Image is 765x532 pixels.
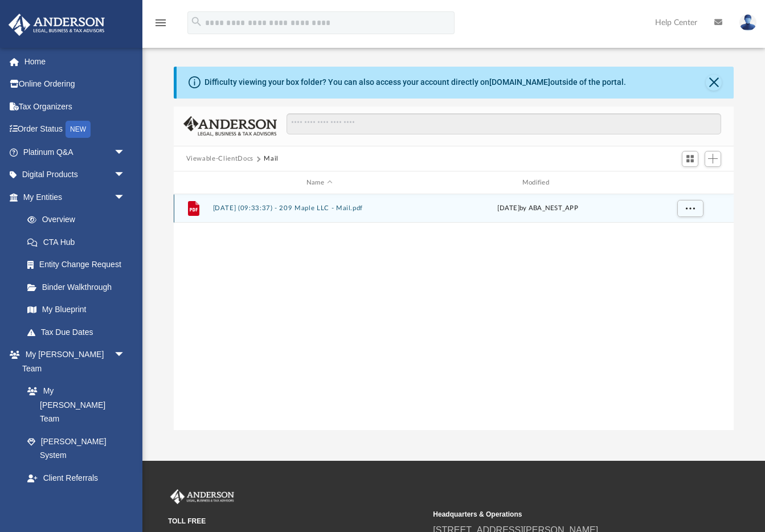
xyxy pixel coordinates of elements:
[154,22,167,30] a: menu
[431,178,644,188] div: Modified
[287,113,721,135] input: Search files and folders
[204,76,626,88] div: Difficulty viewing your box folder? You can also access your account directly on outside of the p...
[8,50,142,73] a: Home
[16,231,142,253] a: CTA Hub
[8,163,142,186] a: Digital Productsarrow_drop_down
[16,466,137,489] a: Client Referrals
[16,253,142,276] a: Entity Change Request
[16,298,137,321] a: My Blueprint
[168,489,236,504] img: Anderson Advisors Platinum Portal
[8,489,137,512] a: My Documentsarrow_drop_down
[114,489,137,513] span: arrow_drop_down
[431,203,645,214] div: [DATE] by ABA_NEST_APP
[8,343,137,380] a: My [PERSON_NAME] Teamarrow_drop_down
[114,343,137,367] span: arrow_drop_down
[186,154,253,164] button: Viewable-ClientDocs
[154,16,167,30] i: menu
[212,178,426,188] div: Name
[16,321,142,343] a: Tax Due Dates
[8,73,142,96] a: Online Ordering
[174,194,734,430] div: grid
[114,186,137,209] span: arrow_drop_down
[178,178,207,188] div: id
[190,15,203,28] i: search
[677,200,703,217] button: More options
[16,276,142,298] a: Binder Walkthrough
[5,14,108,36] img: Anderson Advisors Platinum Portal
[8,118,142,141] a: Order StatusNEW
[8,95,142,118] a: Tax Organizers
[682,151,699,167] button: Switch to Grid View
[168,516,425,526] small: TOLL FREE
[264,154,279,164] button: Mail
[649,178,729,188] div: id
[66,121,91,138] div: NEW
[489,77,550,87] a: [DOMAIN_NAME]
[16,208,142,231] a: Overview
[114,141,137,164] span: arrow_drop_down
[16,380,131,431] a: My [PERSON_NAME] Team
[8,141,142,163] a: Platinum Q&Aarrow_drop_down
[706,75,722,91] button: Close
[16,430,137,466] a: [PERSON_NAME] System
[114,163,137,187] span: arrow_drop_down
[433,509,690,519] small: Headquarters & Operations
[705,151,722,167] button: Add
[212,205,426,212] button: [DATE] (09:33:37) - 209 Maple LLC - Mail.pdf
[739,14,756,31] img: User Pic
[8,186,142,208] a: My Entitiesarrow_drop_down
